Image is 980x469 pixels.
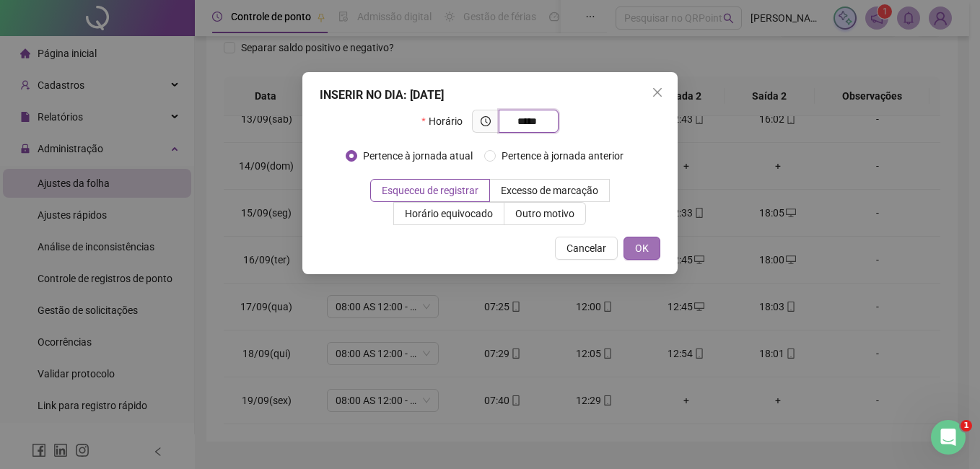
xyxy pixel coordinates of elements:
[421,110,471,133] label: Horário
[515,208,574,219] span: Outro motivo
[635,240,649,256] span: OK
[501,185,598,196] span: Excesso de marcação
[357,148,478,164] span: Pertence à jornada atual
[382,185,478,196] span: Esqueceu de registrar
[496,148,629,164] span: Pertence à jornada anterior
[405,208,493,219] span: Horário equivocado
[481,116,491,126] span: clock-circle
[566,240,606,256] span: Cancelar
[646,81,669,104] button: Close
[931,420,966,455] iframe: Intercom live chat
[652,87,663,98] span: close
[320,87,660,104] div: INSERIR NO DIA : [DATE]
[624,237,660,260] button: OK
[961,420,972,431] span: 1
[555,237,618,260] button: Cancelar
